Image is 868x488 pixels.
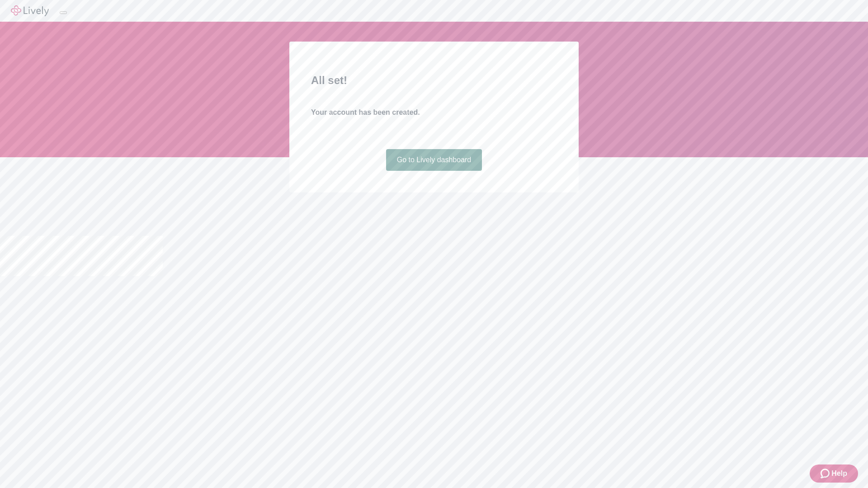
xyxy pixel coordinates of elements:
[311,107,557,118] h4: Your account has been created.
[810,465,858,483] button: Zendesk support iconHelp
[386,149,482,171] a: Go to Lively dashboard
[311,72,557,89] h2: All set!
[821,468,831,479] svg: Zendesk support icon
[60,11,67,14] button: Log out
[831,468,847,479] span: Help
[11,5,49,16] img: Lively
